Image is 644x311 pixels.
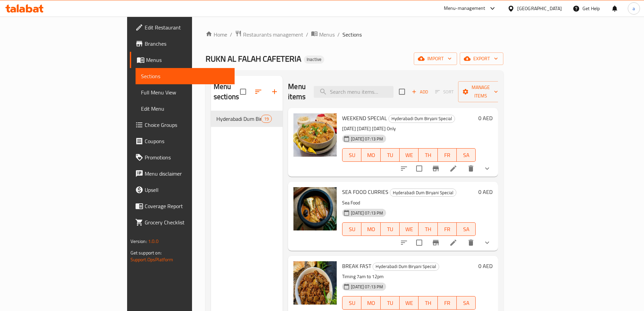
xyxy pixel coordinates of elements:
[293,113,337,157] img: WEEKEND SPECIAL
[373,263,439,270] span: Hyderabadi Dum Biryani Special
[130,214,235,230] a: Grocery Checklist
[428,160,444,177] button: Branch-specific-item
[414,52,457,65] button: import
[342,125,476,133] p: [DATE] [DATE] [DATE] Only
[342,199,476,207] p: Sea Food
[412,236,426,250] span: Select to update
[419,148,437,162] button: TH
[395,85,409,99] span: Select section
[130,133,235,149] a: Coupons
[440,150,454,160] span: FR
[428,235,444,251] button: Branch-specific-item
[345,150,359,160] span: SU
[412,161,426,176] span: Select to update
[130,117,235,133] a: Choice Groups
[293,261,337,305] img: BREAK FAST
[449,164,457,173] a: Edit menu item
[342,30,362,39] span: Sections
[459,298,473,308] span: SA
[463,83,498,100] span: Manage items
[211,108,283,130] nav: Menu sections
[517,5,562,12] div: [GEOGRAPHIC_DATA]
[130,36,235,52] a: Branches
[396,160,412,177] button: sort-choices
[389,115,455,123] span: Hyderabadi Dum Biryani Special
[130,165,235,182] a: Menu disclaimer
[419,54,452,63] span: import
[402,224,416,234] span: WE
[266,84,283,100] button: Add section
[145,186,229,194] span: Upsell
[348,136,386,142] span: [DATE] 07:13 PM
[136,68,235,84] a: Sections
[396,235,412,251] button: sort-choices
[145,153,229,161] span: Promotions
[409,87,431,97] span: Add item
[342,187,388,197] span: SEA FOOD CURRIES
[306,30,308,39] li: /
[478,187,493,197] h6: 0 AED
[348,284,386,290] span: [DATE] 07:13 PM
[402,298,416,308] span: WE
[361,222,380,236] button: MO
[459,224,473,234] span: SA
[440,224,454,234] span: FR
[130,19,235,36] a: Edit Restaurant
[311,30,335,39] a: Menus
[130,149,235,165] a: Promotions
[141,72,229,80] span: Sections
[457,148,476,162] button: SA
[381,222,400,236] button: TU
[243,30,303,39] span: Restaurants management
[478,261,493,271] h6: 0 AED
[438,148,457,162] button: FR
[361,148,380,162] button: MO
[409,87,431,97] button: Add
[130,248,162,257] span: Get support on:
[465,54,498,63] span: export
[145,137,229,145] span: Coupons
[483,164,491,173] svg: Show Choices
[211,111,283,127] div: Hyderabadi Dum Biryani Special19
[421,298,435,308] span: TH
[400,148,419,162] button: WE
[419,296,437,310] button: TH
[146,56,229,64] span: Menus
[383,224,397,234] span: TU
[304,57,324,62] span: Inactive
[148,237,159,246] span: 1.0.0
[419,222,437,236] button: TH
[364,298,378,308] span: MO
[440,298,454,308] span: FR
[421,224,435,234] span: TH
[458,81,503,102] button: Manage items
[141,105,229,113] span: Edit Menu
[449,239,457,247] a: Edit menu item
[206,30,504,39] nav: breadcrumb
[216,115,261,123] span: Hyderabadi Dum Biryani Special
[288,82,306,102] h2: Menu items
[400,222,419,236] button: WE
[206,51,301,66] span: RUKN AL FALAH CAFETERIA
[261,115,272,123] div: items
[479,160,495,177] button: show more
[145,40,229,48] span: Branches
[444,4,485,13] div: Menu-management
[348,210,386,216] span: [DATE] 07:13 PM
[383,150,397,160] span: TU
[145,121,229,129] span: Choice Groups
[342,272,476,281] p: Timing 7am to 12pm
[304,55,324,64] div: Inactive
[145,170,229,178] span: Menu disclaimer
[342,222,361,236] button: SU
[457,296,476,310] button: SA
[136,101,235,117] a: Edit Menu
[633,5,635,12] span: a
[130,237,147,246] span: Version:
[383,298,397,308] span: TU
[459,150,473,160] span: SA
[431,87,458,97] span: Select section first
[438,222,457,236] button: FR
[130,182,235,198] a: Upsell
[130,52,235,68] a: Menus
